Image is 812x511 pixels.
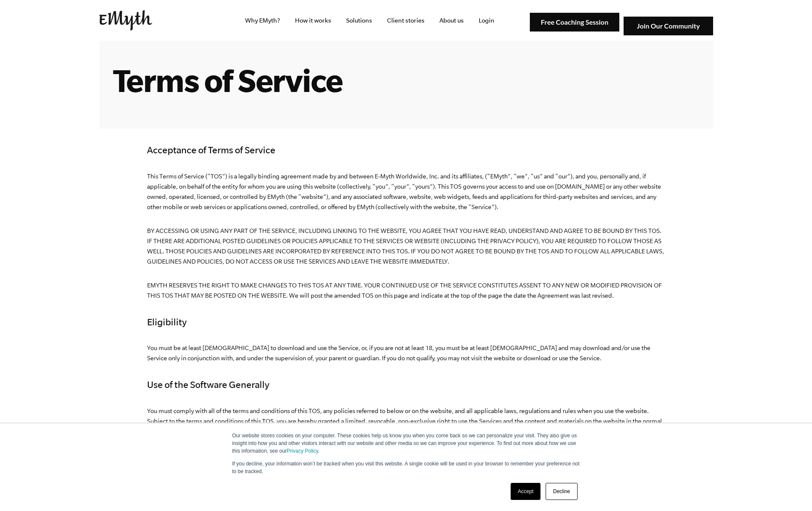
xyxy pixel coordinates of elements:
[147,142,665,158] h4: Acceptance of Terms of Service
[147,377,665,392] h4: Use of the Software Generally
[147,280,665,301] p: EMYTH RESERVES THE RIGHT TO MAKE CHANGES TO THIS TOS AT ANY TIME. YOUR CONTINUED USE OF THE SERVI...
[147,171,665,212] p: This Terms of Service (“TOS”) is a legally binding agreement made by and between E-Myth Worldwide...
[232,432,580,455] p: Our website stores cookies on your computer. These cookies help us know you when you come back so...
[113,61,699,99] h1: Terms of Service
[546,483,577,500] a: Decline
[232,460,580,475] p: If you decline, your information won’t be tracked when you visit this website. A single cookie wi...
[147,406,665,436] p: You must comply with all of the terms and conditions of this TOS, any policies referred to below ...
[147,226,665,267] p: BY ACCESSING OR USING ANY PART OF THE SERVICE, INCLUDING LINKING TO THE WEBSITE, YOU AGREE THAT Y...
[511,483,541,500] a: Accept
[99,10,152,31] img: EMyth
[147,343,665,363] p: You must be at least [DEMOGRAPHIC_DATA] to download and use the Service, or, if you are not at le...
[147,314,665,330] h4: Eligibility
[624,17,713,36] img: Join Our Community
[287,448,318,454] a: Privacy Policy
[530,13,619,32] img: Free Coaching Session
